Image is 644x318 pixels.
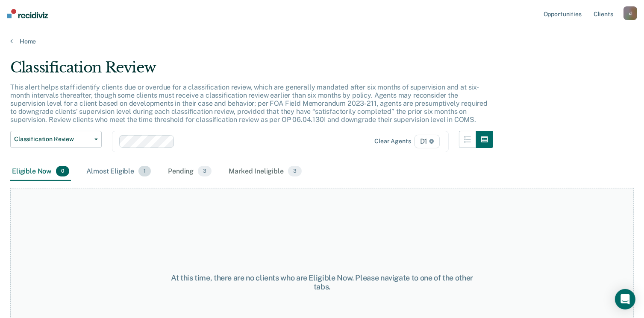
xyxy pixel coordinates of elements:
span: D1 [415,135,440,148]
div: Eligible Now0 [10,162,71,181]
div: At this time, there are no clients who are Eligible Now. Please navigate to one of the other tabs. [166,273,478,292]
span: 3 [198,166,212,177]
div: Marked Ineligible3 [227,162,303,181]
div: Almost Eligible1 [85,162,153,181]
span: 3 [288,166,302,177]
div: Clear agents [374,138,411,145]
p: This alert helps staff identify clients due or overdue for a classification review, which are gen... [10,83,488,124]
div: Pending3 [166,162,213,181]
div: Open Intercom Messenger [615,289,635,309]
span: 0 [56,166,69,177]
img: Recidiviz [7,9,48,18]
button: d [623,6,637,20]
span: 1 [138,166,151,177]
span: Classification Review [14,136,91,143]
div: Classification Review [10,59,493,83]
a: Home [10,38,634,45]
button: Classification Review [10,131,102,148]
